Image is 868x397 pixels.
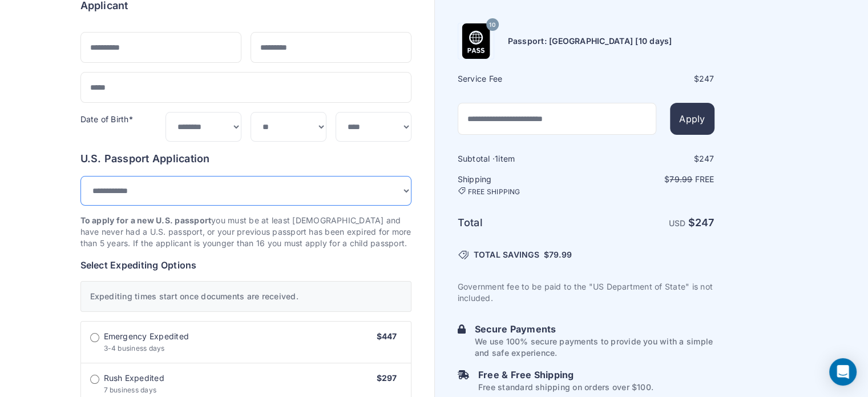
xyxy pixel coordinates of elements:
div: $ [587,73,714,85]
h6: Total [458,215,585,231]
h6: Subtotal · item [458,153,585,165]
h6: Passport: [GEOGRAPHIC_DATA] [10 days] [508,35,672,47]
span: 247 [699,154,714,163]
span: 1 [495,154,498,163]
h6: Secure Payments [475,322,714,336]
span: $447 [377,331,397,341]
img: Product Name [458,23,494,59]
span: 7 business days [104,386,157,394]
button: Apply [670,103,714,135]
h6: Free & Free Shipping [478,368,653,382]
p: $ [587,174,714,185]
span: 247 [699,74,714,83]
h6: U.S. Passport Application [80,151,411,167]
span: 247 [695,216,714,228]
h6: Select Expediting Options [80,258,411,272]
p: We use 100% secure payments to provide you with a simple and safe experience. [475,336,714,359]
span: $297 [377,373,397,383]
strong: $ [688,216,714,228]
p: Free standard shipping on orders over $100. [478,382,653,393]
h6: Service Fee [458,73,585,85]
span: 79.99 [549,250,572,259]
span: TOTAL SAVINGS [474,249,539,260]
p: you must be at least [DEMOGRAPHIC_DATA] and have never had a U.S. passport, or your previous pass... [80,215,411,249]
h6: Shipping [458,174,585,197]
span: 79.99 [669,174,692,184]
span: Rush Expedited [104,372,164,384]
span: Free [695,174,714,184]
div: Open Intercom Messenger [829,358,857,386]
span: $ [544,249,572,260]
p: Government fee to be paid to the "US Department of State" is not included. [458,281,714,304]
span: 10 [489,17,495,32]
div: $ [587,153,714,165]
span: Emergency Expedited [104,331,189,342]
strong: To apply for a new U.S. passport [80,215,212,225]
span: 3-4 business days [104,344,165,352]
span: FREE SHIPPING [468,187,520,197]
label: Date of Birth* [80,114,133,124]
span: USD [669,218,686,228]
div: Expediting times start once documents are received. [80,281,411,312]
